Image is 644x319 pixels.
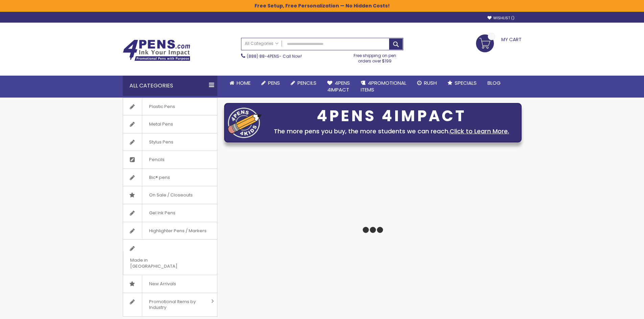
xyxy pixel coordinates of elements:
span: Promotional Items by Industry [142,293,209,316]
span: Rush [424,79,437,86]
span: Pencils [297,79,316,86]
a: Gel Ink Pens [123,204,217,222]
a: Wishlist [487,16,515,21]
a: Blog [482,76,506,90]
span: 4PROMOTIONAL ITEMS [361,79,406,93]
a: All Categories [241,38,282,49]
span: Pens [268,79,280,86]
span: New Arrivals [142,275,183,293]
a: Home [224,76,256,90]
span: Plastic Pens [142,98,182,115]
a: Pencils [123,151,217,168]
a: Metal Pens [123,115,217,133]
a: Highlighter Pens / Markers [123,222,217,240]
a: Rush [412,76,442,90]
div: All Categories [123,76,217,96]
div: 4PENS 4IMPACT [265,109,518,123]
img: four_pen_logo.png [228,107,262,138]
span: Metal Pens [142,115,180,133]
a: Made in [GEOGRAPHIC_DATA] [123,240,217,275]
span: Stylus Pens [142,133,180,151]
a: Plastic Pens [123,98,217,115]
span: Pencils [142,151,171,168]
div: The more pens you buy, the more students we can reach. [265,127,518,136]
span: Home [237,79,251,86]
a: (888) 88-4PENS [247,53,279,59]
span: Blog [487,79,501,86]
a: Specials [442,76,482,90]
a: On Sale / Closeouts [123,186,217,204]
div: Free shipping on pen orders over $199 [347,50,403,64]
a: Stylus Pens [123,133,217,151]
a: Bic® pens [123,169,217,186]
a: 4Pens4impact [322,76,355,98]
a: Pens [256,76,285,90]
span: Gel Ink Pens [142,204,182,222]
a: New Arrivals [123,275,217,293]
span: Specials [455,79,477,86]
img: 4Pens Custom Pens and Promotional Products [123,39,190,61]
span: - Call Now! [247,53,302,59]
span: 4Pens 4impact [327,79,350,93]
span: Highlighter Pens / Markers [142,222,213,240]
a: 4PROMOTIONALITEMS [355,76,412,98]
span: Bic® pens [142,169,177,186]
span: Made in [GEOGRAPHIC_DATA] [123,251,200,275]
span: On Sale / Closeouts [142,186,199,204]
a: Click to Learn More. [450,127,509,135]
a: Pencils [285,76,322,90]
span: All Categories [245,41,279,46]
a: Promotional Items by Industry [123,293,217,316]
